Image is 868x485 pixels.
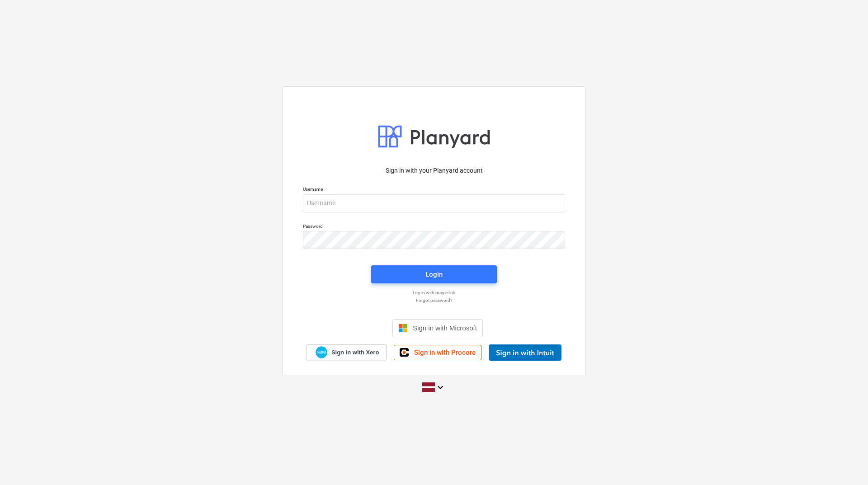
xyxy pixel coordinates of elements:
[303,186,565,194] p: Username
[394,345,481,360] a: Sign in with Procore
[331,348,379,357] span: Sign in with Xero
[413,324,477,332] span: Sign in with Microsoft
[435,382,446,393] i: keyboard_arrow_down
[425,268,443,280] div: Login
[371,265,497,283] button: Login
[316,346,327,358] img: Xero logo
[303,194,565,212] input: Username
[303,223,565,231] p: Password
[298,297,570,303] a: Forgot password?
[307,344,387,360] a: Sign in with Xero
[398,324,407,333] img: Microsoft logo
[414,348,476,357] span: Sign in with Procore
[298,290,570,296] a: Log in with magic link
[303,166,565,175] p: Sign in with your Planyard account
